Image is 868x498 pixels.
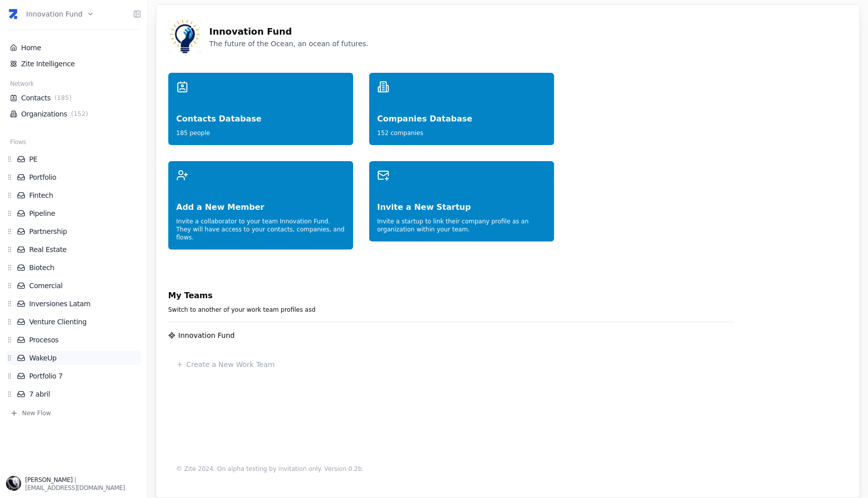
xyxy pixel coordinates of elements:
[53,94,74,102] span: ( 185 )
[168,457,734,481] div: © Zite 2024. On alpha testing by invitation only. Version 0.2b.
[17,389,141,399] a: 7 abril
[6,244,141,255] div: Real Estate
[176,93,345,125] div: Contacts Database
[186,359,275,369] p: Create a New Work Team
[168,290,734,302] div: My Teams
[6,80,141,90] div: Network
[17,317,141,327] a: Venture Clienting
[178,330,235,340] div: Innovation Fund
[17,335,141,345] a: Procesos
[168,352,283,377] button: Create a New Work Team
[17,371,141,381] a: Portfolio 7
[17,208,141,218] a: Pipeline
[17,281,141,291] a: Comercial
[6,317,141,327] div: Venture Clienting
[6,299,141,309] div: Inversiones Latam
[6,208,141,218] div: Pipeline
[69,110,90,118] span: ( 152 )
[6,190,141,200] div: Fintech
[377,213,546,233] div: Invite a startup to link their company profile as an organization within your team.
[17,190,141,200] a: Fintech
[369,161,554,250] a: Invite a New StartupInvite a startup to link their company profile as an organization within your...
[176,213,345,241] div: Invite a collaborator to your team Innovation Fund . They will have access to your contacts, comp...
[6,353,141,363] div: WakeUp
[10,109,137,119] a: Organizations(152)
[6,226,141,236] div: Partnership
[6,335,141,345] div: Procesos
[25,476,125,484] div: |
[10,59,137,69] a: Zite Intelligence
[25,484,125,492] div: [EMAIL_ADDRESS][DOMAIN_NAME]
[6,172,141,182] div: Portfolio
[25,476,72,483] span: [PERSON_NAME]
[168,20,201,53] img: Workspace Logo
[305,306,315,313] span: asd
[17,244,141,255] a: Real Estate
[377,181,546,213] div: Invite a New Startup
[6,371,141,381] div: Portfolio 7
[17,353,141,363] a: WakeUp
[6,409,141,417] button: New Flow
[168,302,734,314] div: Switch to another of your work team profiles
[209,17,847,39] div: Innovation Fund
[168,161,353,250] a: Add a New MemberInvite a collaborator to your team Innovation Fund. They will have access to your...
[176,125,345,137] div: 185 people
[17,263,141,273] a: Biotech
[10,138,26,146] span: Flows
[10,43,137,53] a: Home
[377,93,546,125] div: Companies Database
[17,299,141,309] a: Inversiones Latam
[6,281,141,291] div: Comercial
[377,125,546,137] div: 152 companies
[369,73,554,145] a: Companies Database152 companies
[26,3,94,25] button: Innovation Fund
[176,181,345,213] div: Add a New Member
[17,226,141,236] a: Partnership
[6,154,141,164] div: PE
[17,154,141,164] a: PE
[17,172,141,182] a: Portfolio
[6,263,141,273] div: Biotech
[6,389,141,399] div: 7 abril
[209,39,847,57] div: The future of the Ocean, an ocean of futures.
[10,93,137,103] a: Contacts(185)
[168,73,353,145] a: Contacts Database185 people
